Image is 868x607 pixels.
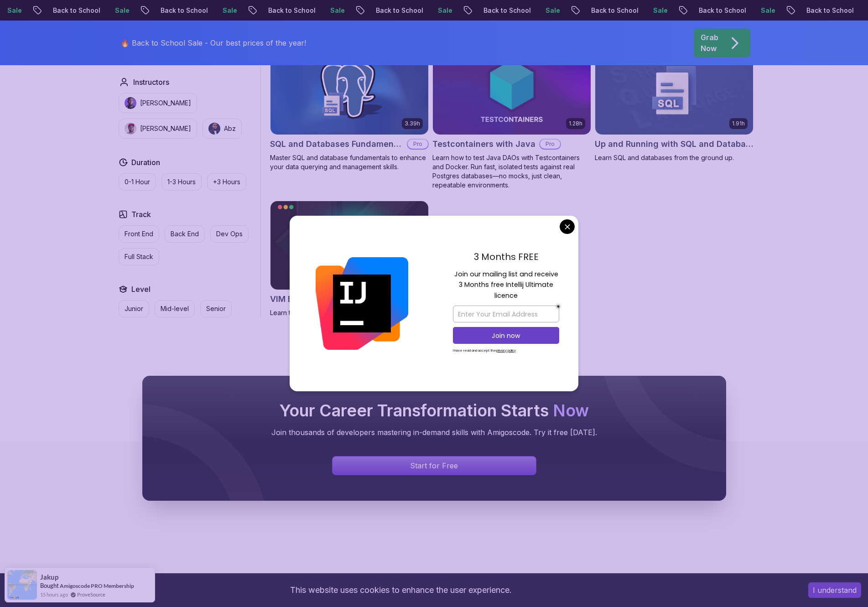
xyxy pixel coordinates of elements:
button: 1-3 Hours [161,173,202,191]
h2: Up and Running with SQL and Databases [595,138,754,150]
p: Mid-level [161,304,189,313]
p: Join thousands of developers mastering in-demand skills with Amigoscode. Try it free [DATE]. [161,427,708,438]
p: Sale [691,6,720,15]
button: Accept cookies [808,582,861,598]
p: Senior [206,304,226,313]
p: Pro [540,140,560,149]
p: Sale [368,6,397,15]
p: Back to School [629,6,691,15]
a: SQL and Databases Fundamentals card3.39hSQL and Databases FundamentalsProMaster SQL and database ... [270,46,429,171]
p: 1.28h [569,120,582,127]
img: Testcontainers with Java card [433,46,591,135]
p: Sale [260,6,289,15]
p: Start for Free [410,460,458,471]
h2: Instructors [133,77,169,88]
p: [PERSON_NAME] [140,124,191,133]
button: Junior [119,300,149,317]
a: Up and Running with SQL and Databases card1.91hUp and Running with SQL and DatabasesLearn SQL and... [595,46,754,162]
img: Up and Running with SQL and Databases card [595,46,753,135]
span: Bought [40,582,59,589]
p: Back to School [198,6,260,15]
button: Dev Ops [210,225,249,243]
h2: SQL and Databases Fundamentals [270,138,403,150]
p: Back to School [306,6,368,15]
p: Back to School [736,6,798,15]
h2: Track [131,209,151,220]
p: Sale [45,6,74,15]
span: 15 hours ago [40,591,68,598]
a: Amigoscode PRO Membership [60,582,134,590]
h2: Testcontainers with Java [432,138,535,150]
h2: VIM Essentials [270,293,329,306]
h2: Duration [131,157,160,168]
p: Sale [798,6,827,15]
img: instructor img [125,97,136,109]
img: provesource social proof notification image [7,570,37,600]
button: Mid-level [155,300,195,317]
button: instructor img[PERSON_NAME] [119,93,197,113]
p: Sale [152,6,182,15]
p: Full Stack [125,252,153,261]
img: VIM Essentials card [270,201,428,290]
p: Learn how to test Java DAOs with Testcontainers and Docker. Run fast, isolated tests against real... [432,153,591,190]
p: 1.91h [732,120,745,127]
a: Testcontainers with Java card1.28hNEWTestcontainers with JavaProLearn how to test Java DAOs with ... [432,46,591,190]
p: Junior [125,304,143,313]
img: instructor img [208,123,220,135]
p: Sale [583,6,612,15]
button: instructor img[PERSON_NAME] [119,119,197,139]
p: [PERSON_NAME] [140,99,191,108]
p: Master SQL and database fundamentals to enhance your data querying and management skills. [270,153,429,171]
p: Back to School [90,6,152,15]
button: instructor imgAbz [203,119,242,139]
button: Full Stack [119,248,159,265]
p: Grab Now [701,32,718,54]
p: Learn SQL and databases from the ground up. [595,153,754,162]
a: Signin page [332,456,536,475]
p: Pro [408,140,428,149]
p: Dev Ops [216,229,243,239]
button: Front End [119,225,159,243]
p: 1-3 Hours [167,177,196,187]
p: Back to School [413,6,475,15]
a: ProveSource [77,591,105,598]
h2: Level [131,284,151,295]
p: 🔥 Back to School Sale - Our best prices of the year! [120,37,306,48]
p: Back to School [521,6,583,15]
div: This website uses cookies to enhance the user experience. [7,580,795,600]
p: Back End [171,229,199,239]
p: Learn the basics of Linux and Bash. [270,308,429,317]
button: 0-1 Hour [119,173,156,191]
h2: Your Career Transformation Starts [161,401,708,420]
a: VIM Essentials card39mVIM EssentialsProLearn the basics of Linux and Bash. [270,201,429,317]
img: instructor img [125,123,136,135]
p: +3 Hours [213,177,240,187]
span: Jakup [40,573,58,581]
button: Back End [165,225,205,243]
button: Senior [200,300,232,317]
button: +3 Hours [207,173,246,191]
p: Sale [475,6,504,15]
img: SQL and Databases Fundamentals card [270,46,428,135]
p: Abz [224,124,236,133]
p: 0-1 Hour [125,177,150,187]
p: 3.39h [405,120,420,127]
p: Front End [125,229,153,239]
span: Now [553,400,589,420]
